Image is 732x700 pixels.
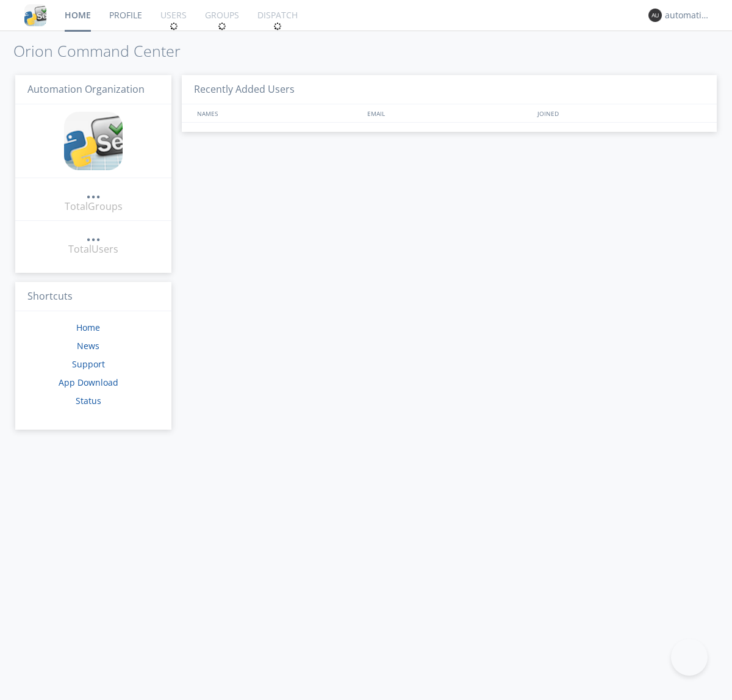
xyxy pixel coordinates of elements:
a: Home [76,322,100,333]
a: App Download [59,377,118,388]
span: Automation Organization [27,82,145,96]
img: cddb5a64eb264b2086981ab96f4c1ba7 [64,112,123,170]
img: spin.svg [218,22,226,31]
a: ... [86,228,101,242]
h3: Recently Added Users [182,75,717,105]
a: Support [72,358,105,370]
img: cddb5a64eb264b2086981ab96f4c1ba7 [24,4,46,26]
img: spin.svg [273,22,282,31]
iframe: Toggle Customer Support [671,639,708,676]
h3: Shortcuts [15,282,171,312]
img: 373638.png [648,9,662,22]
div: ... [86,228,101,240]
div: Total Groups [65,200,123,214]
div: NAMES [194,104,361,122]
div: automation+atlas0018 [665,9,711,21]
a: ... [86,186,101,200]
a: News [77,340,99,352]
a: Status [76,395,101,406]
div: JOINED [534,104,705,122]
img: spin.svg [170,22,178,31]
div: EMAIL [364,104,534,122]
div: Total Users [68,242,118,256]
div: ... [86,186,101,198]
